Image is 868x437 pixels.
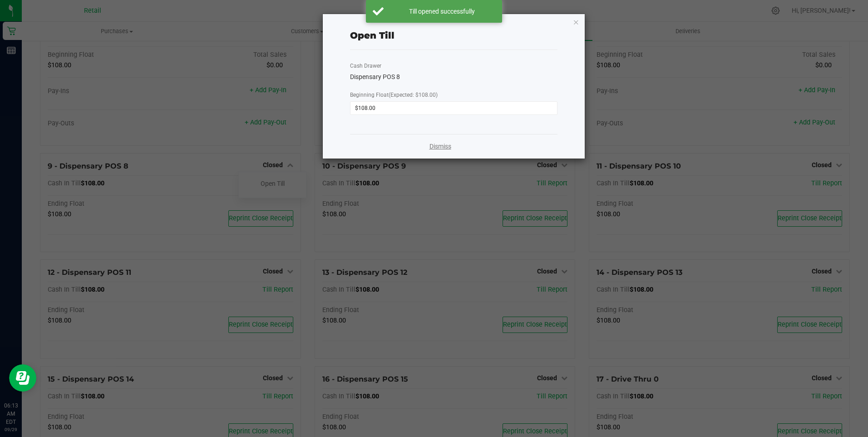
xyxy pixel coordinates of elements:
[350,62,381,70] label: Cash Drawer
[350,72,557,82] div: Dispensary POS 8
[389,7,495,16] div: Till opened successfully
[350,92,438,98] span: Beginning Float
[9,364,36,392] iframe: Resource center
[350,29,395,42] div: Open Till
[389,92,438,98] span: (Expected: $108.00)
[429,142,451,151] a: Dismiss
